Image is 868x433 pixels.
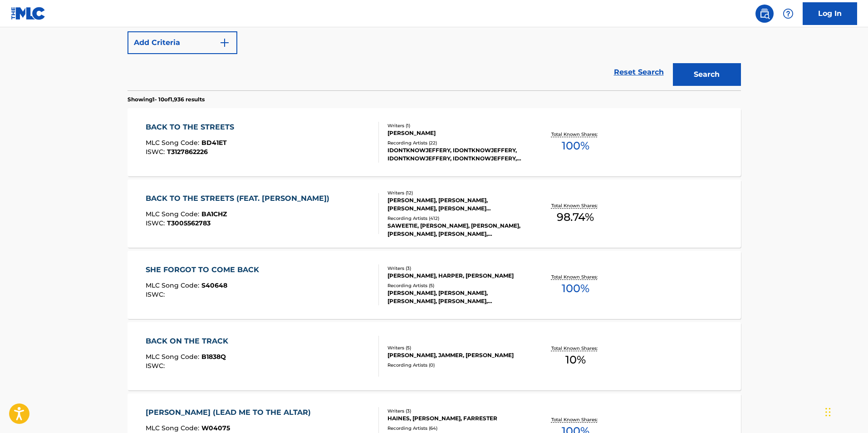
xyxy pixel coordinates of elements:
p: Total Known Shares: [551,274,600,280]
img: MLC Logo [11,7,46,20]
span: ISWC : [146,290,167,299]
span: T3005562783 [167,219,211,227]
div: Recording Artists ( 64 ) [387,425,525,432]
div: [PERSON_NAME], [PERSON_NAME], [PERSON_NAME], [PERSON_NAME] [PERSON_NAME], [PERSON_NAME], [PERSON_... [387,196,525,213]
img: search [759,8,770,19]
div: BACK TO THE STREETS [146,122,239,133]
div: Writers ( 3 ) [387,265,525,272]
span: ISWC : [146,148,167,156]
div: [PERSON_NAME], JAMMER, [PERSON_NAME] [387,351,525,359]
span: T3127862226 [167,148,208,156]
div: [PERSON_NAME] (LEAD ME TO THE ALTAR) [146,407,315,418]
div: SAWEETIE, [PERSON_NAME], [PERSON_NAME], [PERSON_NAME], [PERSON_NAME], [PERSON_NAME], [PERSON_NAME... [387,222,525,238]
div: [PERSON_NAME] [387,129,525,137]
span: 98.74 % [557,209,594,225]
div: Writers ( 12 ) [387,189,525,196]
iframe: Chat Widget [823,389,868,433]
p: Total Known Shares: [551,416,600,423]
span: B1838Q [201,353,226,361]
img: help [783,8,794,19]
p: Total Known Shares: [551,131,600,138]
span: BD41ET [201,139,227,147]
div: Writers ( 3 ) [387,408,525,414]
span: BA1CHZ [201,210,227,218]
div: Recording Artists ( 0 ) [387,362,525,368]
a: BACK TO THE STREETS (FEAT. [PERSON_NAME])MLC Song Code:BA1CHZISWC:T3005562783Writers (12)[PERSON_... [128,179,741,248]
img: 9d2ae6d4665cec9f34b9.svg [219,37,230,48]
a: SHE FORGOT TO COME BACKMLC Song Code:S40648ISWC:Writers (3)[PERSON_NAME], HARPER, [PERSON_NAME]Re... [128,251,741,319]
span: W04075 [201,424,230,432]
a: Public Search [755,5,774,23]
a: Log In [803,2,857,25]
div: SHE FORGOT TO COME BACK [146,264,264,275]
div: Recording Artists ( 5 ) [387,282,525,289]
span: MLC Song Code : [146,353,201,361]
a: BACK ON THE TRACKMLC Song Code:B1838QISWC:Writers (5)[PERSON_NAME], JAMMER, [PERSON_NAME]Recordin... [128,322,741,390]
span: S40648 [201,281,227,289]
span: MLC Song Code : [146,210,201,218]
div: Help [779,5,797,23]
div: BACK TO THE STREETS (FEAT. [PERSON_NAME]) [146,193,334,204]
span: MLC Song Code : [146,139,201,147]
button: Add Criteria [128,31,237,54]
div: Recording Artists ( 22 ) [387,139,525,146]
div: Recording Artists ( 412 ) [387,215,525,222]
span: ISWC : [146,362,167,370]
span: MLC Song Code : [146,424,201,432]
a: BACK TO THE STREETSMLC Song Code:BD41ETISWC:T3127862226Writers (1)[PERSON_NAME]Recording Artists ... [128,108,741,176]
div: [PERSON_NAME], [PERSON_NAME], [PERSON_NAME], [PERSON_NAME], [PERSON_NAME] [387,289,525,305]
span: 100 % [562,138,589,154]
p: Total Known Shares: [551,202,600,209]
div: Writers ( 5 ) [387,344,525,351]
div: HAINES, [PERSON_NAME], FARRESTER [387,414,525,423]
div: Drag [825,398,831,426]
div: IDONTKNOWJEFFERY, IDONTKNOWJEFFERY, IDONTKNOWJEFFERY, IDONTKNOWJEFFERY, IDONTKNOWJEFFERY [387,146,525,163]
a: Reset Search [609,62,668,82]
p: Total Known Shares: [551,345,600,352]
div: [PERSON_NAME], HARPER, [PERSON_NAME] [387,272,525,280]
span: MLC Song Code : [146,281,201,289]
div: Writers ( 1 ) [387,122,525,129]
span: 10 % [565,352,586,368]
span: ISWC : [146,219,167,227]
div: BACK ON THE TRACK [146,336,233,347]
span: 100 % [562,280,589,297]
p: Showing 1 - 10 of 1,936 results [128,95,205,104]
button: Search [673,63,741,86]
